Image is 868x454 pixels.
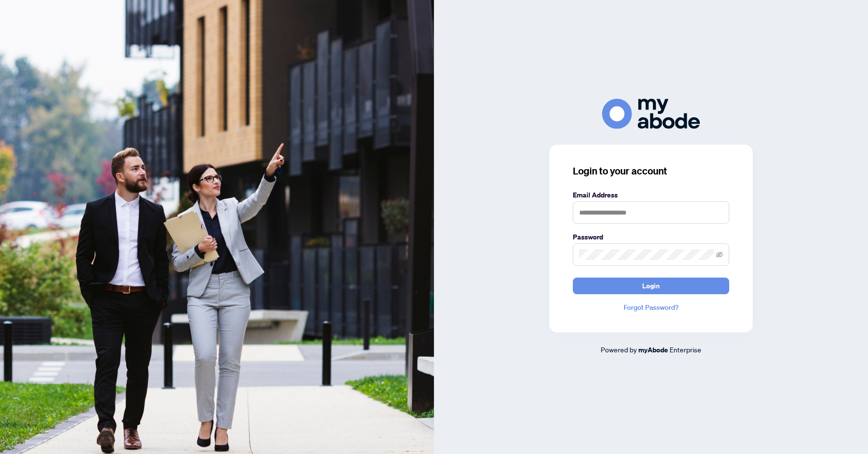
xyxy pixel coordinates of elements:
span: Powered by [601,345,637,354]
img: ma-logo [602,99,700,129]
a: Forgot Password? [573,302,729,313]
label: Password [573,232,729,242]
span: Login [642,278,660,294]
span: eye-invisible [716,251,723,258]
h3: Login to your account [573,164,729,178]
a: myAbode [638,345,668,355]
span: Enterprise [670,345,701,354]
button: Login [573,278,729,294]
label: Email Address [573,190,729,200]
